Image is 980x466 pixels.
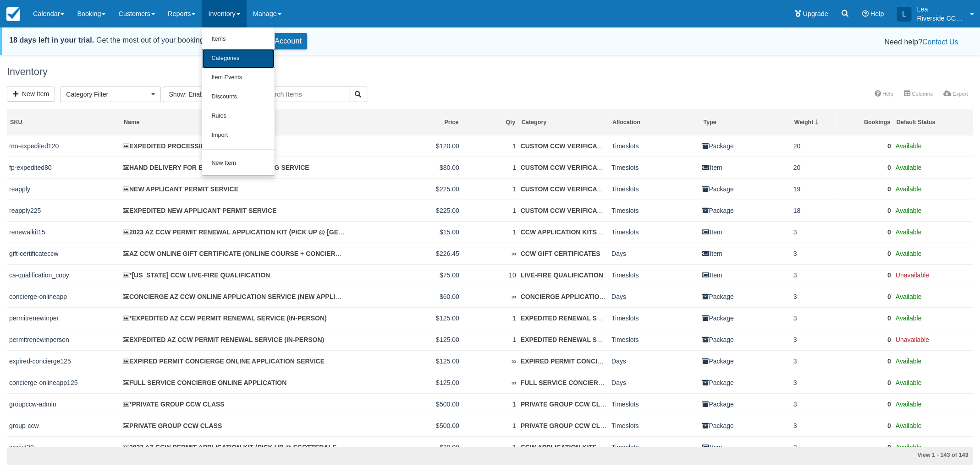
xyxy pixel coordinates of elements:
[922,37,958,48] button: Contact Us
[836,415,893,436] td: 0
[462,264,518,286] td: 10
[348,436,462,458] td: $20.00
[123,142,240,150] a: EXPEDITED PROCESSING SERVICE
[123,228,423,236] a: 2023 AZ CCW PERMIT RENEWAL APPLICATION KIT (PICK UP @ [GEOGRAPHIC_DATA] OFFICE)
[895,293,921,300] span: Available
[123,379,286,386] a: FULL SERVICE CONCIERGE ONLINE APPLICATION
[700,393,791,415] td: Package
[895,314,921,322] span: Available
[609,286,700,307] td: Days
[7,415,121,436] td: group-ccw
[518,243,609,264] td: CCW GIFT CERTIFICATES
[869,87,973,102] ul: More
[895,228,921,236] span: Available
[462,393,518,415] td: 1
[518,372,609,393] td: FULL SERVICE CONCIERGE ONLINE APPLICATION
[462,286,518,307] td: ∞
[836,221,893,243] td: 0
[7,87,55,102] a: New Item
[887,271,891,279] a: 0
[520,142,611,150] a: CUSTOM CCW VERIFICATION
[609,436,700,458] td: Timeslots
[121,200,348,221] td: EXPEDITED NEW APPLICANT PERMIT SERVICE
[893,286,973,307] td: Available
[791,286,836,307] td: 3
[895,142,921,150] span: Available
[895,444,921,451] span: Available
[7,372,121,393] td: concierge-onlineapp125
[893,372,973,393] td: Available
[887,336,891,343] a: 0
[123,250,421,257] a: AZ CCW ONLINE GIFT CERTIFICATE (ONLINE COURSE + CONCIERGE APPLICATION SERVICE)
[348,135,462,157] td: $120.00
[609,243,700,264] td: Days
[893,221,973,243] td: Available
[10,119,117,126] div: SKU
[700,415,791,436] td: Package
[520,444,628,451] a: CCW APPLICATION KITS (PICK UP)
[794,119,833,126] div: Weight
[202,27,275,176] ul: Inventory
[700,286,791,307] td: Package
[869,87,898,100] a: Help
[791,350,836,372] td: 3
[895,336,929,343] span: Unavailable
[862,11,868,17] i: Help
[518,329,609,350] td: EXPEDITED RENEWAL SERVICE (IN-PERSON)
[520,228,628,236] a: CCW APPLICATION KITS (PICK UP)
[836,243,893,264] td: 0
[348,178,462,200] td: $225.00
[518,393,609,415] td: PRIVATE GROUP CCW CLASS
[7,436,121,458] td: ccwkit20
[348,200,462,221] td: $225.00
[887,228,891,236] a: 0
[121,135,348,157] td: EXPEDITED PROCESSING SERVICE
[836,436,893,458] td: 0
[791,221,836,243] td: 3
[791,157,836,178] td: 20
[7,157,121,178] td: fp-expedited80
[895,401,921,408] span: Available
[791,436,836,458] td: 2
[836,393,893,415] td: 0
[893,307,973,329] td: Available
[123,401,225,408] a: *PRIVATE GROUP CCW CLASS
[791,264,836,286] td: 3
[521,119,606,126] div: Category
[887,358,891,365] a: 0
[348,286,462,307] td: $60.00
[609,393,700,415] td: Timeslots
[185,91,212,98] span: : Enabled
[803,10,828,17] span: Upgrade
[351,119,458,126] div: Price
[123,444,364,451] a: 2023 AZ CCW PERMIT APPLICATION KIT (PICK UP @ SCOTTSDALE OFFICE)
[123,164,309,171] a: HAND DELIVERY FOR EXPEDITED PROCESSING SERVICE
[520,164,611,171] a: CUSTOM CCW VERIFICATION
[700,264,791,286] td: Item
[518,286,609,307] td: CONCIERGE APPLICATION SERVICE
[700,372,791,393] td: Package
[836,178,893,200] td: 0
[893,200,973,221] td: Available
[123,314,327,322] a: *EXPEDITED AZ CCW PERMIT RENEWAL SERVICE (IN-PERSON)
[348,221,462,243] td: $15.00
[895,271,929,279] span: Unavailable
[123,293,355,300] a: CONCIERGE AZ CCW ONLINE APPLICATION SERVICE (NEW APPLICANT)
[123,422,222,429] a: PRIVATE GROUP CCW CLASS
[348,329,462,350] td: $125.00
[121,221,348,243] td: 2023 AZ CCW PERMIT RENEWAL APPLICATION KIT (PICK UP @ SCOTTSDALE OFFICE)
[518,178,609,200] td: CUSTOM CCW VERIFICATION
[887,293,891,300] a: 0
[609,200,700,221] td: Timeslots
[839,119,890,126] div: Bookings
[520,401,613,408] a: PRIVATE GROUP CCW CLASS
[462,243,518,264] td: ∞
[348,350,462,372] td: $125.00
[609,415,700,436] td: Timeslots
[836,200,893,221] td: 0
[462,178,518,200] td: 1
[893,329,973,350] td: Unavailable
[520,314,662,322] a: EXPEDITED RENEWAL SERVICE (IN-PERSON)
[462,221,518,243] td: 1
[518,307,609,329] td: EXPEDITED RENEWAL SERVICE (IN-PERSON)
